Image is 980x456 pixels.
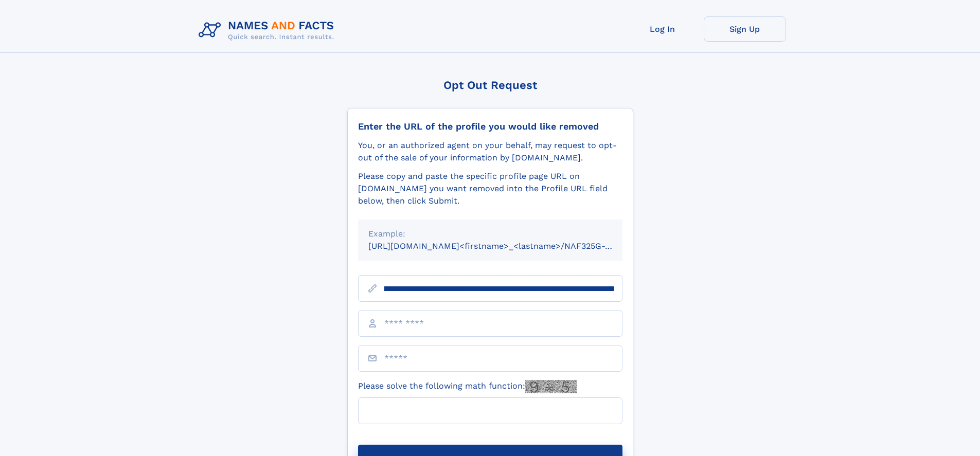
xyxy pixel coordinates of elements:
[358,121,622,132] div: Enter the URL of the profile you would like removed
[368,228,612,240] div: Example:
[358,139,622,164] div: You, or an authorized agent on your behalf, may request to opt-out of the sale of your informatio...
[358,170,622,207] div: Please copy and paste the specific profile page URL on [DOMAIN_NAME] you want removed into the Pr...
[621,16,704,42] a: Log In
[704,16,786,42] a: Sign Up
[194,16,343,44] img: Logo Names and Facts
[368,241,642,251] small: [URL][DOMAIN_NAME]<firstname>_<lastname>/NAF325G-xxxxxxxx
[358,380,577,393] label: Please solve the following math function:
[347,79,633,92] div: Opt Out Request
